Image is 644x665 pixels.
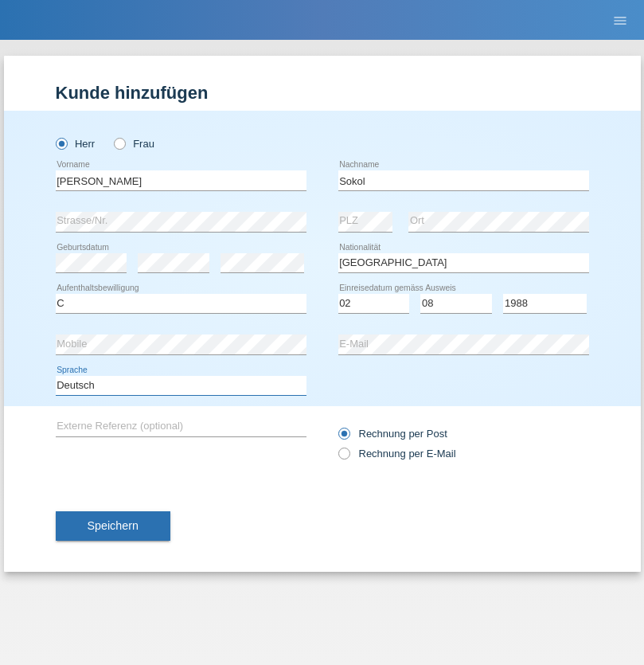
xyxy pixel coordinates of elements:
h1: Kunde hinzufügen [56,83,589,103]
input: Herr [56,138,66,148]
button: Speichern [56,511,170,542]
label: Rechnung per E-Mail [338,448,456,460]
input: Rechnung per Post [338,428,349,448]
input: Frau [114,138,124,148]
a: menu [604,15,636,25]
label: Rechnung per Post [338,428,447,440]
label: Herr [56,138,96,150]
i: menu [612,13,628,29]
span: Speichern [88,519,139,532]
label: Frau [114,138,154,150]
input: Rechnung per E-Mail [338,448,349,467]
